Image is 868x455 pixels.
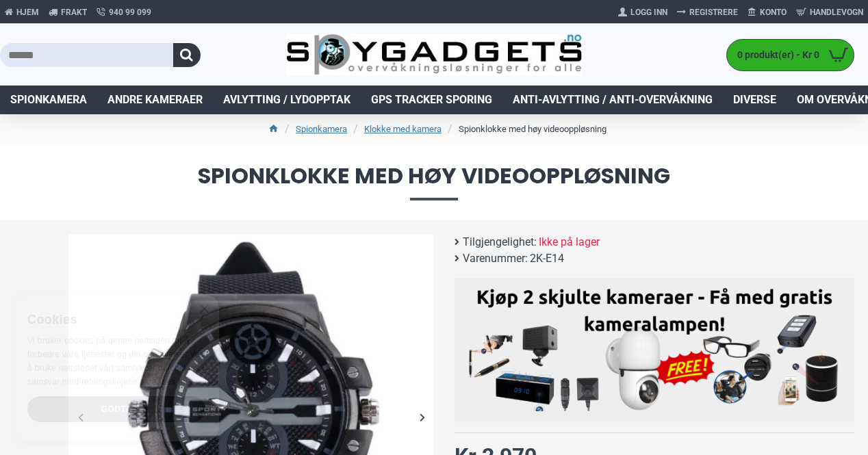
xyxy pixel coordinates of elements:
a: Registrere [672,1,743,23]
span: 2K-E14 [530,250,564,267]
div: Godta [27,396,205,422]
span: Diverse [733,92,776,108]
a: 0 produkt(er) - Kr 0 [727,40,854,70]
span: Avlytting / Lydopptak [223,92,350,108]
a: Konto [743,1,791,23]
span: Spionklokke med høy videooppløsning [14,165,854,200]
span: Ikke på lager [539,234,600,250]
span: Registrere [689,6,738,18]
span: Frakt [61,6,87,18]
a: Andre kameraer [97,86,213,114]
span: Logg Inn [630,6,667,18]
a: Logg Inn [613,1,672,23]
span: Konto [760,6,787,18]
span: 0 produkt(er) - Kr 0 [727,48,823,62]
a: GPS Tracker Sporing [361,86,502,114]
img: SpyGadgets.no [286,34,581,76]
b: Varenummer: [463,250,528,267]
span: Handlevogn [810,6,863,18]
span: 940 99 099 [109,6,151,18]
span: Andre kameraer [107,92,203,108]
a: Avlytting / Lydopptak [213,86,361,114]
b: Tilgjengelighet: [463,234,537,250]
span: Hjem [16,6,39,18]
span: GPS Tracker Sporing [371,92,492,108]
a: Handlevogn [791,1,868,23]
span: Anti-avlytting / Anti-overvåkning [513,92,713,108]
span: Spionkamera [10,92,87,108]
div: Next slide [410,405,434,429]
a: Diverse [723,86,787,114]
img: Kjøp 2 skjulte kameraer – Få med gratis kameralampe! [465,285,844,411]
a: Klokke med kamera [364,122,442,136]
a: Anti-avlytting / Anti-overvåkning [502,86,723,114]
a: Les mer, opens a new window [162,377,192,387]
div: Cookies [27,305,196,335]
span: Vi bruker cookies på denne nettsiden for å forbedre våre tjenester og din opplevelse. Ved å bruke... [27,336,205,386]
a: Spionkamera [296,122,347,136]
div: Close [199,304,209,315]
